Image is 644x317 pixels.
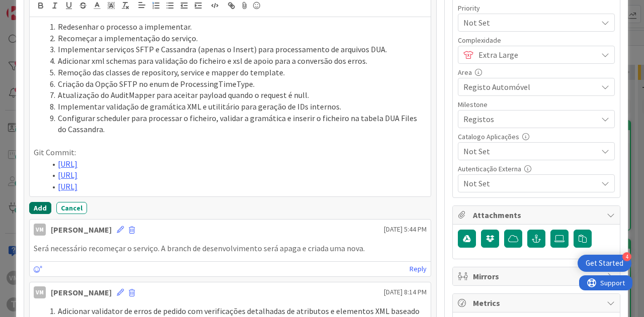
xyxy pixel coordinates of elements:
[58,170,77,180] a: [URL]
[458,5,615,12] div: Priority
[51,224,112,236] div: [PERSON_NAME]
[46,21,427,33] li: Redesenhar o processo a implementar.
[46,101,427,113] li: Implementar validação de gramática XML e utilitário para geração de IDs internos.
[58,181,77,191] a: [URL]
[463,144,592,158] span: Not Set
[463,80,592,94] span: Registo Automóvel
[458,133,615,140] div: Catalogo Aplicações
[478,48,592,62] span: Extra Large
[46,67,427,78] li: Remoção das classes de repository, service e mapper do template.
[46,44,427,55] li: Implementar serviços SFTP e Cassandra (apenas o Insert) para processamento de arquivos DUA.
[473,209,602,221] span: Attachments
[34,224,46,236] div: VM
[34,243,427,254] p: Será necessário recomeçar o serviço. A branch de desenvolvimento será apaga e criada uma nova.
[463,112,592,126] span: Registos
[29,202,51,214] button: Add
[46,33,427,44] li: Recomeçar a implementação do serviço.
[46,89,427,101] li: Atualização do AuditMapper para aceitar payload quando o request é null.
[458,69,615,76] div: Area
[458,165,615,172] div: Autenticação Externa
[473,270,602,282] span: Mirrors
[458,101,615,108] div: Milestone
[46,55,427,67] li: Adicionar xml schemas para validação do ficheiro e xsl de apoio para a conversão dos erros.
[622,252,631,261] div: 4
[463,16,592,30] span: Not Set
[384,287,427,297] span: [DATE] 8:14 PM
[51,286,112,298] div: [PERSON_NAME]
[56,202,87,214] button: Cancel
[58,159,77,169] a: [URL]
[34,286,46,298] div: VM
[46,78,427,90] li: Criação da Opção SFTP no enum de ProcessingTimeType.
[34,147,427,158] p: Git Commit:
[463,176,592,190] span: Not Set
[586,258,623,268] div: Get Started
[21,2,46,14] span: Support
[473,297,602,309] span: Metrics
[410,263,427,275] a: Reply
[458,37,615,44] div: Complexidade
[578,255,631,272] div: Open Get Started checklist, remaining modules: 4
[384,224,427,235] span: [DATE] 5:44 PM
[46,113,427,135] li: Configurar scheduler para processar o ficheiro, validar a gramática e inserir o ficheiro na tabel...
